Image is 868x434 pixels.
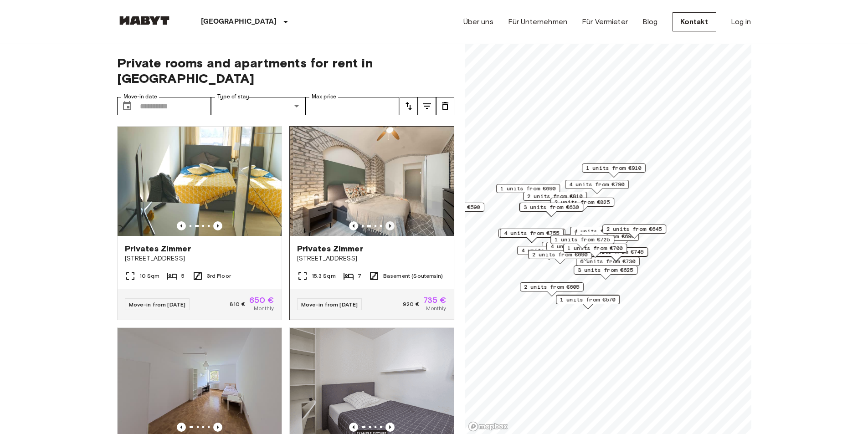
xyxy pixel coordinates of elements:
[574,227,630,235] span: 4 units from €800
[385,221,395,230] button: Previous image
[425,203,480,211] span: 3 units from €590
[527,192,583,200] span: 2 units from €810
[217,93,249,101] label: Type of stay
[254,304,274,312] span: Monthly
[574,266,637,280] div: Map marker
[555,198,610,206] span: 2 units from €825
[418,97,436,115] button: tune
[213,423,222,432] button: Previous image
[400,97,418,115] button: tune
[556,295,620,309] div: Map marker
[181,272,185,280] span: 5
[550,235,614,249] div: Map marker
[312,93,336,101] label: Max price
[532,250,588,259] span: 2 units from €690
[523,192,587,206] div: Map marker
[297,243,363,254] span: Privates Zimmer
[565,180,629,194] div: Map marker
[563,244,627,258] div: Map marker
[731,16,751,27] a: Log in
[508,16,567,27] a: Für Unternehmen
[403,300,420,308] span: 920 €
[606,225,662,233] span: 2 units from €645
[293,127,457,236] img: Marketing picture of unit DE-02-004-006-05HF
[555,235,610,244] span: 1 units from €725
[125,243,191,254] span: Privates Zimmer
[117,55,454,86] span: Private rooms and apartments for rent in [GEOGRAPHIC_DATA]
[207,272,231,280] span: 3rd Floor
[524,203,579,211] span: 3 units from €630
[528,250,592,264] div: Map marker
[575,232,639,246] div: Map marker
[582,16,628,27] a: Für Vermieter
[673,12,716,31] a: Kontakt
[123,93,157,101] label: Move-in date
[117,126,282,320] a: Previous imagePrevious imagePrivates Zimmer[STREET_ADDRESS]10 Sqm53rd FloorMove-in from [DATE]810...
[519,203,583,217] div: Map marker
[500,229,564,243] div: Map marker
[546,242,610,256] div: Map marker
[358,272,361,280] span: 7
[642,16,658,27] a: Blog
[602,225,666,239] div: Map marker
[569,180,625,189] span: 4 units from €790
[129,301,186,308] span: Move-in from [DATE]
[582,163,646,178] div: Map marker
[560,296,616,304] span: 1 units from €570
[436,97,454,115] button: tune
[584,247,648,261] div: Map marker
[588,248,644,256] span: 3 units from €745
[498,229,565,243] div: Map marker
[570,227,634,241] div: Map marker
[289,126,454,320] a: Marketing picture of unit DE-02-004-006-05HFMarketing picture of unit DE-02-004-006-05HFPrevious ...
[521,246,577,255] span: 4 units from €785
[125,254,274,263] span: [STREET_ADDRESS]
[567,244,623,252] span: 1 units from €700
[500,184,556,193] span: 1 units from €690
[519,203,583,217] div: Map marker
[568,235,623,243] span: 5 units from €715
[576,257,640,271] div: Map marker
[463,16,493,27] a: Über uns
[213,221,222,230] button: Previous image
[349,221,358,230] button: Previous image
[118,97,136,115] button: Choose date
[201,16,277,27] p: [GEOGRAPHIC_DATA]
[578,266,633,274] span: 3 units from €625
[520,282,584,296] div: Map marker
[423,296,447,304] span: 735 €
[496,184,560,198] div: Map marker
[383,272,443,280] span: Basement (Souterrain)
[301,301,358,308] span: Move-in from [DATE]
[177,221,186,230] button: Previous image
[312,272,336,280] span: 15.3 Sqm
[517,246,581,260] div: Map marker
[139,272,160,280] span: 10 Sqm
[230,300,246,308] span: 810 €
[524,283,580,291] span: 2 units from €605
[297,254,447,263] span: [STREET_ADDRESS]
[249,296,274,304] span: 650 €
[117,16,172,25] img: Habyt
[177,423,186,432] button: Previous image
[556,295,620,309] div: Map marker
[504,229,560,237] span: 4 units from €755
[579,232,635,240] span: 6 units from €690
[550,198,614,212] div: Map marker
[426,304,446,312] span: Monthly
[385,423,395,432] button: Previous image
[468,421,508,432] a: Mapbox logo
[118,127,282,236] img: Marketing picture of unit DE-02-011-001-01HF
[586,164,642,172] span: 1 units from €910
[421,203,484,217] div: Map marker
[349,423,358,432] button: Previous image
